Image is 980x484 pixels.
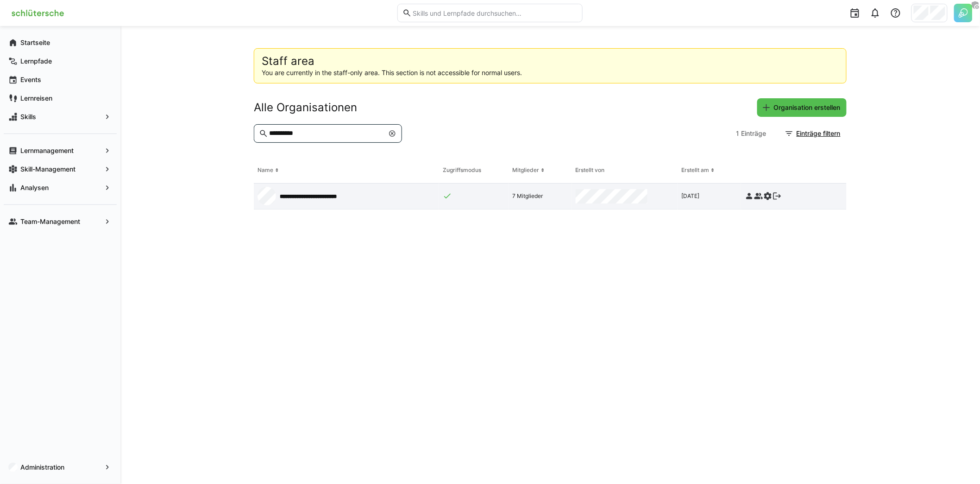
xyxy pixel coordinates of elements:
h2: Alle Organisationen [254,101,357,115]
span: Organisation erstellen [773,103,842,112]
span: Einträge filtern [795,129,842,138]
app-request-click: Organisation verlassen [773,192,782,199]
span: 1 [736,129,739,138]
h2: Staff area [262,54,839,68]
div: Name [258,166,273,174]
button: Einträge filtern [780,124,847,143]
p: You are currently in the staff-only area. This section is not accessible for normal users. [262,68,839,77]
button: Organisation erstellen [757,98,847,117]
span: Einträge [741,129,766,138]
span: 7 Mitglieder [512,192,543,200]
div: Erstellt von [576,166,605,174]
div: Zugriffsmodus [443,166,481,174]
div: Mitglieder [512,166,539,174]
input: Skills und Lernpfade durchsuchen… [412,9,578,17]
span: [DATE] [681,192,699,200]
div: Erstellt am [681,166,709,174]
